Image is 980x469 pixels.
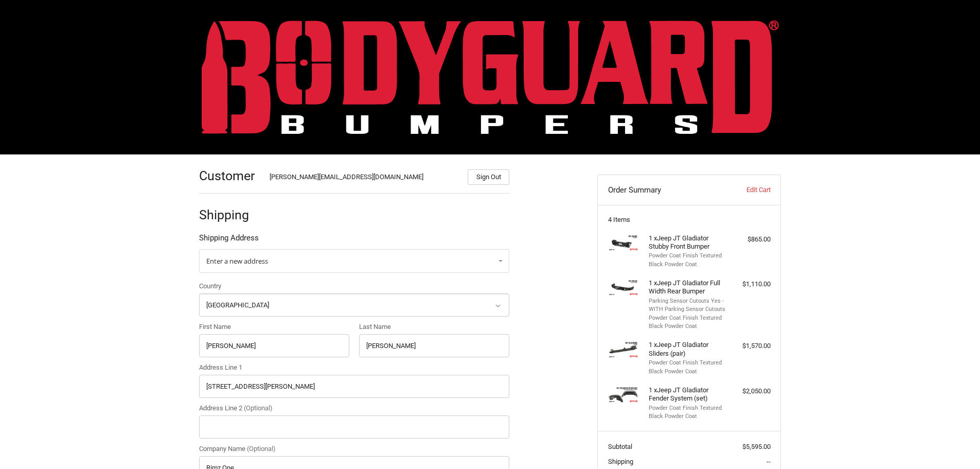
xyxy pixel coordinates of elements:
[199,232,259,249] legend: Shipping Address
[247,445,276,453] small: (Optional)
[767,458,771,465] span: --
[199,281,509,291] label: Country
[199,207,259,223] h2: Shipping
[608,443,632,450] span: Subtotal
[649,252,727,269] li: Powder Coat Finish Textured Black Powder Coat
[649,314,727,331] li: Powder Coat Finish Textured Black Powder Coat
[649,404,727,421] li: Powder Coat Finish Textured Black Powder Coat
[608,185,720,195] h3: Order Summary
[649,359,727,376] li: Powder Coat Finish Textured Black Powder Coat
[929,420,980,469] iframe: Chat Widget
[206,256,268,266] span: Enter a new address
[468,169,509,185] button: Sign Out
[742,443,771,450] span: $5,595.00
[244,404,273,412] small: (Optional)
[730,234,771,245] div: $865.00
[199,168,259,184] h2: Customer
[608,216,771,224] h3: 4 Items
[199,444,509,454] label: Company Name
[730,386,771,396] div: $2,050.00
[649,297,727,314] li: Parking Sensor Cutouts Yes - WITH Parking Sensor Cutouts
[730,279,771,289] div: $1,110.00
[199,362,509,373] label: Address Line 1
[719,185,770,195] a: Edit Cart
[359,322,509,332] label: Last Name
[199,403,509,413] label: Address Line 2
[730,341,771,351] div: $1,570.00
[608,458,633,465] span: Shipping
[199,322,349,332] label: First Name
[649,386,727,403] h4: 1 x Jeep JT Gladiator Fender System (set)
[199,249,509,273] a: Enter or select a different address
[270,172,458,185] div: [PERSON_NAME][EMAIL_ADDRESS][DOMAIN_NAME]
[649,279,727,296] h4: 1 x Jeep JT Gladiator Full Width Rear Bumper
[649,234,727,251] h4: 1 x Jeep JT Gladiator Stubby Front Bumper
[202,20,779,134] img: BODYGUARD BUMPERS
[649,341,727,358] h4: 1 x Jeep JT Gladiator Sliders (pair)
